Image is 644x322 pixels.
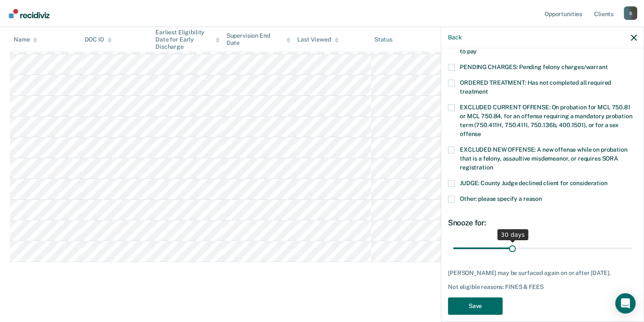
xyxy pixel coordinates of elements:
div: Supervision End Date [227,32,291,47]
div: [PERSON_NAME] may be surfaced again on or after [DATE]. [448,269,637,277]
div: Earliest Eligibility Date for Early Discharge [155,29,220,50]
span: EXCLUDED NEW OFFENSE: A new offense while on probation that is a felony, assaultive misdemeanor, ... [460,146,627,171]
span: ORDERED TREATMENT: Has not completed all required treatment [460,79,611,95]
img: Recidiviz [9,9,50,18]
div: Last Viewed [297,36,338,43]
button: Save [448,297,503,315]
span: PENDING CHARGES: Pending felony charges/warrant [460,64,608,70]
button: Profile dropdown button [624,6,637,20]
div: 30 days [498,229,528,240]
span: EXCLUDED CURRENT OFFENSE: On probation for MCL 750.81 or MCL 750.84, for an offense requiring a m... [460,104,632,137]
button: Back [448,34,462,41]
div: Not eligible reasons: FINES & FEES [448,283,637,291]
div: DOC ID [85,36,112,43]
div: Name [14,36,37,43]
span: Other: please specify a reason [460,195,542,202]
span: JUDGE: County Judge declined client for consideration [460,180,608,186]
div: Snooze for: [448,218,637,228]
div: Status [374,36,392,43]
div: S [624,6,637,20]
div: Open Intercom Messenger [615,293,636,314]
